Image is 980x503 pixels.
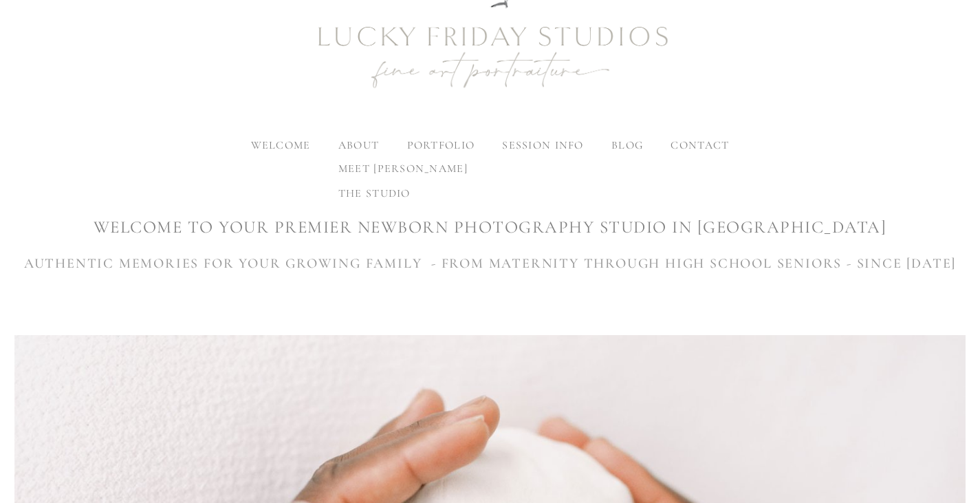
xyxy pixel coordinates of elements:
label: portfolio [407,138,475,152]
a: blog [611,138,643,152]
label: session info [502,138,583,152]
span: the studio [338,186,411,200]
h3: AUTHENTIC MEMORIES FOR YOUR GROWING FAMILY - FROM MATERNITY THROUGH HIGH SCHOOL SENIORS - SINCE [... [14,253,965,274]
a: welcome [251,138,311,152]
a: contact [671,138,729,152]
a: meet [PERSON_NAME] [327,156,479,181]
span: meet [PERSON_NAME] [338,162,468,175]
h1: WELCOME TO YOUR premier newborn photography studio IN [GEOGRAPHIC_DATA] [14,215,965,239]
a: the studio [327,181,479,206]
label: about [338,138,379,152]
